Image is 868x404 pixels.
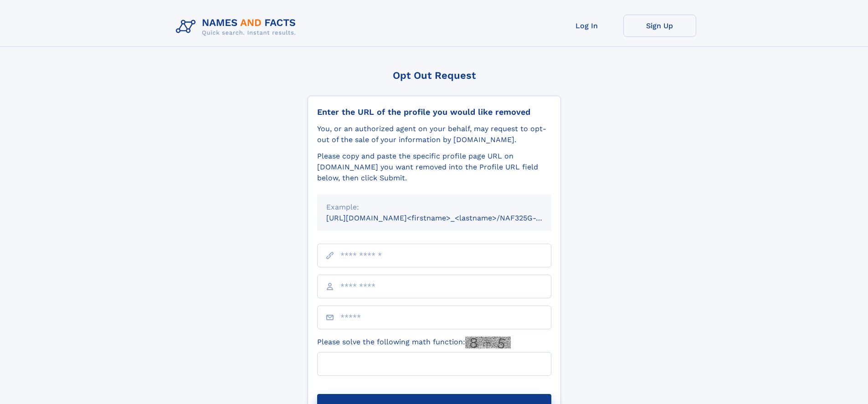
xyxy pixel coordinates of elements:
[326,214,569,222] small: [URL][DOMAIN_NAME]<firstname>_<lastname>/NAF325G-xxxxxxxx
[317,337,511,348] label: Please solve the following math function:
[623,15,696,37] a: Sign Up
[317,151,551,184] div: Please copy and paste the specific profile page URL on [DOMAIN_NAME] you want removed into the Pr...
[308,70,561,81] div: Opt Out Request
[326,202,542,213] div: Example:
[317,107,551,117] div: Enter the URL of the profile you would like removed
[550,15,623,37] a: Log In
[172,15,303,39] img: Logo Names and Facts
[317,123,551,145] div: You, or an authorized agent on your behalf, may request to opt-out of the sale of your informatio...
